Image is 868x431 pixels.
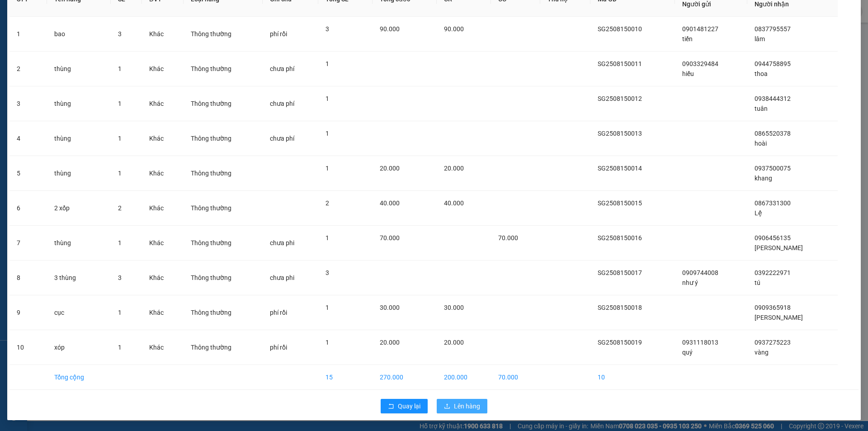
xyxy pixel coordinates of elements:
span: SG2508150017 [598,269,642,276]
span: phí rồi [270,30,287,38]
span: 0909365918 [755,304,791,311]
span: 3 [325,269,329,276]
span: SG2508150012 [598,95,642,102]
td: Thông thường [184,191,263,226]
span: 0937500075 [755,165,791,172]
span: chưa phí [270,65,294,72]
span: hiếu [682,70,694,77]
td: 8 [9,260,47,295]
td: Khác [142,191,184,226]
td: xóp [47,330,111,365]
td: thùng [47,52,111,86]
td: Thông thường [184,17,263,52]
td: 70.000 [491,365,540,390]
span: Quay lại [398,401,420,411]
span: chưa phí [270,135,294,142]
td: Thông thường [184,260,263,295]
td: thùng [47,226,111,260]
td: Khác [142,260,184,295]
span: 0937275223 [755,339,791,346]
span: SG2508150015 [598,199,642,207]
span: 1 [325,165,329,172]
span: 70.000 [380,234,400,242]
span: SG2508150018 [598,304,642,311]
td: thùng [47,121,111,156]
span: [PERSON_NAME] [755,314,803,321]
span: [PERSON_NAME] [755,244,803,251]
span: 1 [118,344,122,351]
span: 1 [118,65,122,72]
span: 0944758895 [755,60,791,67]
td: 2 xốp [47,191,111,226]
span: 40.000 [380,199,400,207]
span: vàng [755,349,769,356]
td: thùng [47,156,111,191]
td: Thông thường [184,226,263,260]
span: Người gửi [682,0,711,8]
span: 0901481227 [682,25,718,33]
span: 0865520378 [755,130,791,137]
span: 0903329484 [682,60,718,67]
span: SG2508150014 [598,165,642,172]
td: 270.000 [373,365,437,390]
td: 9 [9,295,47,330]
span: 0931118013 [682,339,718,346]
span: tiến [682,35,693,43]
span: chưa phí [270,100,294,107]
span: Người nhận [755,0,789,8]
td: Thông thường [184,156,263,191]
span: 0837795557 [755,25,791,33]
td: Khác [142,156,184,191]
span: chưa phi [270,239,294,246]
td: 10 [9,330,47,365]
span: 1 [118,100,122,107]
span: 1 [118,135,122,142]
span: 0906456135 [755,234,791,242]
td: Thông thường [184,86,263,121]
span: 3 [118,30,122,38]
button: uploadLên hàng [437,399,487,413]
td: 5 [9,156,47,191]
td: bao [47,17,111,52]
span: 2 [118,204,122,212]
td: 3 thùng [47,260,111,295]
td: Khác [142,330,184,365]
span: phí rồi [270,309,287,316]
span: 20.000 [444,165,464,172]
td: Khác [142,295,184,330]
span: 1 [118,309,122,316]
span: upload [444,403,450,410]
span: 1 [118,239,122,246]
span: 1 [325,130,329,137]
td: Thông thường [184,52,263,86]
span: SG2508150011 [598,60,642,67]
span: quý [682,349,693,356]
span: 30.000 [444,304,464,311]
span: 1 [325,339,329,346]
td: Khác [142,17,184,52]
span: 1 [325,234,329,242]
td: 10 [590,365,675,390]
td: Tổng cộng [47,365,111,390]
td: Khác [142,121,184,156]
span: 0909744008 [682,269,718,276]
span: 90.000 [444,25,464,33]
span: Lệ [755,209,762,217]
span: SG2508150019 [598,339,642,346]
span: 1 [325,60,329,67]
td: 6 [9,191,47,226]
span: 2 [325,199,329,207]
td: 15 [318,365,372,390]
td: 7 [9,226,47,260]
span: 30.000 [380,304,400,311]
span: 0938444312 [755,95,791,102]
span: thoa [755,70,768,77]
td: thùng [47,86,111,121]
span: SG2508150013 [598,130,642,137]
span: Lên hàng [454,401,480,411]
span: 0392222971 [755,269,791,276]
td: Khác [142,226,184,260]
td: 4 [9,121,47,156]
span: 1 [325,95,329,102]
td: 3 [9,86,47,121]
